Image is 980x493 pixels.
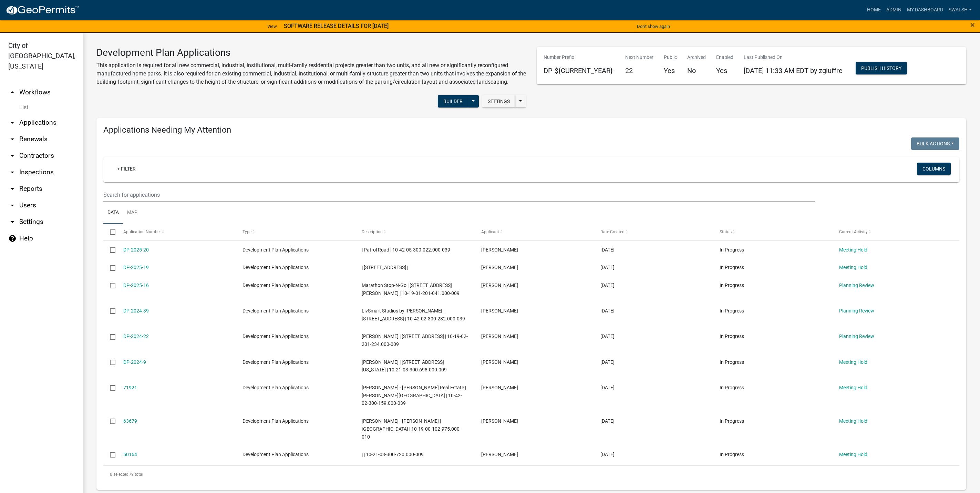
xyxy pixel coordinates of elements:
span: × [970,20,975,30]
a: View [265,21,280,32]
datatable-header-cell: Type [236,224,355,240]
p: Next Number [625,54,653,61]
a: DP-2025-16 [123,283,149,288]
span: Deb Ashack [481,452,518,457]
a: Planning Review [839,283,874,288]
p: Enabled [716,54,733,61]
button: Settings [482,95,515,107]
span: Status [720,229,732,234]
span: In Progress [720,265,744,270]
span: Lee Mills [481,308,518,314]
span: 02/26/2024 [600,359,615,365]
a: 50164 [123,452,137,457]
span: 07/01/2022 [600,452,615,457]
span: In Progress [720,333,744,339]
datatable-header-cell: Current Activity [833,224,952,240]
button: Don't show again [634,21,673,32]
a: 63679 [123,418,137,424]
span: In Progress [720,308,744,314]
span: | | 10-21-03-300-720.000-009 [362,452,424,457]
button: Bulk Actions [911,137,959,150]
span: Development Plan Applications [243,452,309,457]
span: LivSmart Studios by Hilton | 2820 GOTTBRATH PARKWAY | 10-42-02-300-282.000-039 [362,308,465,321]
span: Larissa Addison | 1400 16th St #300 Oak Brook, IL 60523 | 10-19-02-201-234.000-009 [362,333,468,347]
span: Landon Thomas [481,333,518,339]
a: Planning Review [839,308,874,314]
span: 10/26/2022 [600,385,615,390]
span: 0 selected / [110,472,131,477]
span: John Campbell [481,418,518,424]
span: In Progress [720,418,744,424]
p: Archived [687,54,706,61]
span: John Campbell [481,385,518,390]
span: In Progress [720,385,744,390]
div: 9 total [103,466,959,483]
h5: No [687,66,706,75]
button: Close [970,21,975,29]
a: DP-2024-22 [123,333,149,339]
a: Meeting Hold [839,265,867,270]
a: DP-2024-39 [123,308,149,314]
span: In Progress [720,452,744,457]
span: Date Created [600,229,625,234]
span: Application Number [123,229,161,234]
span: Peter Gensic [481,359,518,365]
a: + Filter [112,163,141,175]
i: arrow_drop_down [8,201,17,209]
i: arrow_drop_down [8,218,17,226]
span: Sajid Chaudhry | 100 Technology Way, Jeffersonville, Indiana | 10-21-03-300-698.000-009 [362,359,447,373]
a: Map [123,202,142,224]
span: Development Plan Applications [243,385,309,390]
datatable-header-cell: Description [355,224,474,240]
span: In Progress [720,247,744,253]
a: My Dashboard [904,3,946,17]
span: 04/10/2024 [600,333,615,339]
span: Marathon Stop-N-Go | 1620 Allison Lane, Jeffersonville | 10-19-01-201-041.000-009 [362,283,460,296]
p: This application is required for all new commercial, industrial, institutional, multi-family resi... [96,61,526,86]
span: Savannah Miller [481,247,518,253]
a: Meeting Hold [839,452,867,457]
span: Development Plan Applications [243,265,309,270]
i: arrow_drop_down [8,168,17,176]
p: Last Published On [744,54,843,61]
a: Meeting Hold [839,247,867,253]
i: arrow_drop_down [8,135,17,143]
wm-modal-confirm: Workflow Publish History [856,66,907,71]
button: Publish History [856,62,907,74]
a: Home [864,3,884,17]
span: 08/20/2025 [600,265,615,270]
input: Search for applications [103,188,815,202]
a: 71921 [123,385,137,390]
span: Jason Copperwaite [481,283,518,288]
span: Development Plan Applications [243,308,309,314]
a: Meeting Hold [839,359,867,365]
datatable-header-cell: Status [713,224,832,240]
h5: DP-${CURRENT_YEAR}- [544,66,615,75]
datatable-header-cell: Application Number [116,224,236,240]
i: help [8,234,17,243]
h3: Development Plan Applications [96,47,526,59]
span: Development Plan Applications [243,418,309,424]
span: Clayton Pace - Denton Floyd Real Estate | HERB LEWIS ROAD | 10-42-02-300-159.000-039 [362,385,466,406]
h4: Applications Needing My Attention [103,125,959,135]
span: In Progress [720,283,744,288]
datatable-header-cell: Applicant [475,224,594,240]
a: swalsh [946,3,974,17]
span: Type [243,229,251,234]
a: DP-2024-9 [123,359,146,365]
span: Evalyn Martin [481,265,518,270]
strong: SOFTWARE RELEASE DETAILS FOR [DATE] [284,23,389,29]
span: Description [362,229,383,234]
a: Meeting Hold [839,418,867,424]
span: Brandon Denton - Clayton Pace | EAST MARKET STREET | 10-19-00-102-975.000-010 [362,418,461,440]
span: 09/23/2022 [600,418,615,424]
span: Development Plan Applications [243,359,309,365]
a: DP-2025-19 [123,265,149,270]
span: | 1761 Veterans Parkway, Jeffersonville, IN 47130 | [362,265,408,270]
span: [DATE] 11:33 AM EDT by zgiuffre [744,66,843,75]
i: arrow_drop_up [8,88,17,96]
a: Data [103,202,123,224]
span: Development Plan Applications [243,283,309,288]
span: 06/24/2025 [600,283,615,288]
a: Admin [884,3,904,17]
